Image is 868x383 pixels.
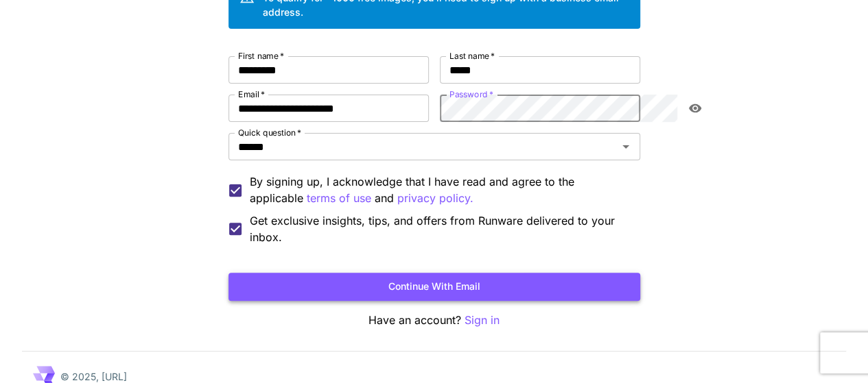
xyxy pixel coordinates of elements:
label: Email [238,88,265,100]
p: privacy policy. [397,190,473,207]
label: Last name [449,50,495,62]
p: Have an account? [228,312,640,329]
button: By signing up, I acknowledge that I have read and agree to the applicable and privacy policy. [307,190,371,207]
p: terms of use [307,190,371,207]
label: Quick question [238,127,301,138]
button: Continue with email [228,273,640,301]
span: Get exclusive insights, tips, and offers from Runware delivered to your inbox. [250,212,629,245]
button: toggle password visibility [683,96,707,121]
button: By signing up, I acknowledge that I have read and agree to the applicable terms of use and [397,190,473,207]
p: By signing up, I acknowledge that I have read and agree to the applicable and [250,173,629,207]
label: First name [238,50,284,62]
button: Sign in [465,312,500,329]
label: Password [449,88,493,100]
button: Open [616,137,635,156]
